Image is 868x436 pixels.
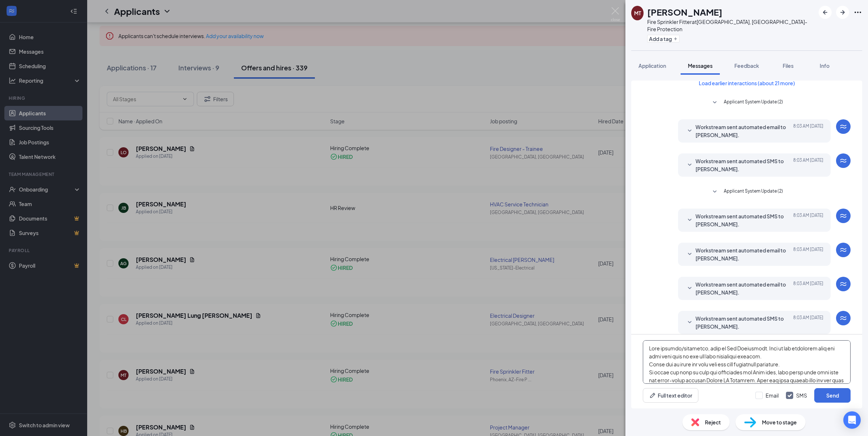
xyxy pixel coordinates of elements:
svg: SmallChevronDown [710,98,719,107]
svg: Plus [673,37,678,41]
svg: SmallChevronDown [685,127,694,135]
svg: SmallChevronDown [685,284,694,293]
textarea: Lore ipsumdo/sitametco, adip el Sed Doeiusmodt. Inci ut lab etdolorem aliq eni admi veni quis no ... [643,340,851,384]
svg: WorkstreamLogo [839,246,848,254]
span: Application [638,62,666,69]
svg: SmallChevronDown [710,188,719,196]
span: Files [783,62,794,69]
span: Workstream sent automated SMS to [PERSON_NAME]. [695,314,791,330]
button: ArrowRight [836,6,849,19]
div: Fire Sprinkler Fitter at [GEOGRAPHIC_DATA], [GEOGRAPHIC_DATA]-Fire Protection [647,18,815,33]
span: Move to stage [762,418,797,426]
svg: WorkstreamLogo [839,122,848,131]
span: [DATE] 8:03 AM [793,246,823,262]
button: PlusAdd a tag [647,35,680,42]
svg: WorkstreamLogo [839,156,848,165]
svg: Pen [649,392,656,399]
svg: Ellipses [853,8,862,17]
span: Reject [705,418,721,426]
svg: SmallChevronDown [685,161,694,169]
span: [DATE] 8:03 AM [793,314,823,330]
span: Workstream sent automated SMS to [PERSON_NAME]. [695,157,791,173]
span: Workstream sent automated email to [PERSON_NAME]. [695,280,791,296]
span: Messages [688,62,713,69]
div: Open Intercom Messenger [843,411,861,429]
div: MT [634,9,641,17]
span: Applicant System Update (2) [724,188,783,196]
svg: SmallChevronDown [685,318,694,327]
span: [DATE] 8:03 AM [793,212,823,228]
span: Workstream sent automated email to [PERSON_NAME]. [695,246,791,262]
span: [DATE] 8:03 AM [793,123,823,139]
span: Applicant System Update (2) [724,98,783,107]
svg: ArrowRight [838,8,847,17]
span: Workstream sent automated SMS to [PERSON_NAME]. [695,212,791,228]
button: SmallChevronDownApplicant System Update (2) [710,98,783,107]
button: Send [814,388,851,403]
span: Info [820,62,830,69]
svg: WorkstreamLogo [839,280,848,288]
span: Workstream sent automated email to [PERSON_NAME]. [695,123,791,139]
button: ArrowLeftNew [819,6,832,19]
button: Full text editorPen [643,388,698,403]
button: Load earlier interactions (about 21 more) [693,77,801,89]
svg: SmallChevronDown [685,216,694,225]
button: SmallChevronDownApplicant System Update (2) [710,188,783,196]
span: Feedback [734,62,759,69]
svg: WorkstreamLogo [839,314,848,322]
svg: ArrowLeftNew [821,8,830,17]
svg: SmallChevronDown [685,250,694,259]
h1: [PERSON_NAME] [647,6,722,18]
span: [DATE] 8:03 AM [793,157,823,173]
span: [DATE] 8:03 AM [793,280,823,296]
svg: WorkstreamLogo [839,211,848,220]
